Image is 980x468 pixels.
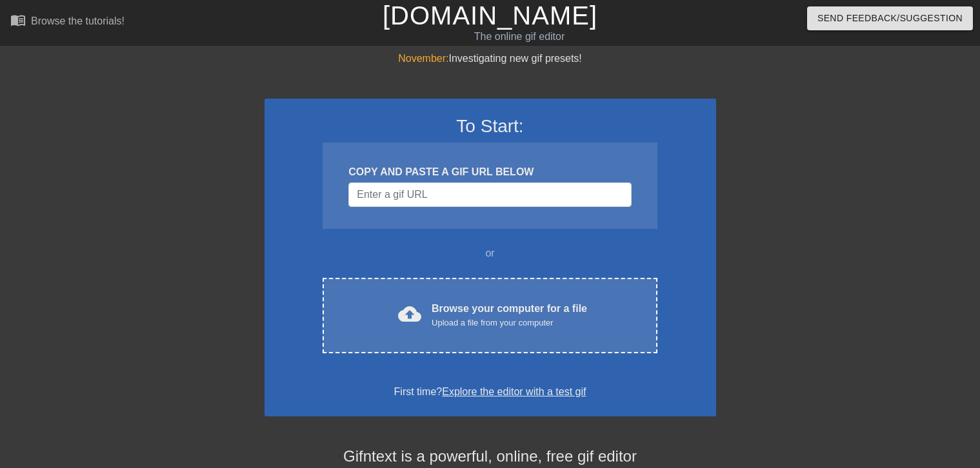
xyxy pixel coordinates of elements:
[807,6,973,30] button: Send Feedback/Suggestion
[383,1,597,30] a: [DOMAIN_NAME]
[348,164,631,180] div: COPY AND PASTE A GIF URL BELOW
[281,384,699,400] div: First time?
[817,10,963,26] span: Send Feedback/Suggestion
[265,447,716,466] h4: Gifntext is a powerful, online, free gif editor
[10,12,26,28] span: menu_book
[442,386,586,397] a: Explore the editor with a test gif
[432,317,587,329] div: Upload a file from your computer
[10,12,125,32] a: Browse the tutorials!
[398,302,421,326] span: cloud_upload
[31,15,125,26] div: Browse the tutorials!
[333,29,705,44] div: The online gif editor
[432,301,587,329] div: Browse your computer for a file
[298,246,683,261] div: or
[398,53,448,64] span: November:
[348,182,631,207] input: Username
[265,51,716,66] div: Investigating new gif presets!
[281,115,699,137] h3: To Start:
